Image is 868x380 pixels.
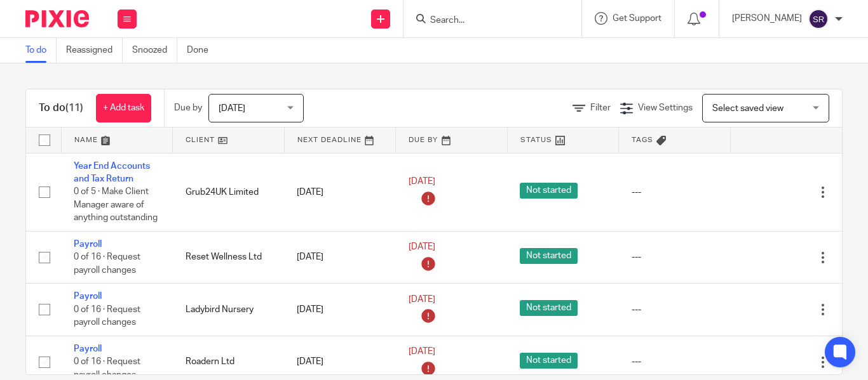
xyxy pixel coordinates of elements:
h1: To do [39,102,83,115]
div: --- [632,251,718,263]
span: View Settings [638,103,693,112]
p: [PERSON_NAME] [732,12,802,25]
span: [DATE] [409,243,435,252]
span: Not started [520,248,578,264]
span: [DATE] [409,347,435,356]
a: Year End Accounts and Tax Return [74,162,150,183]
a: + Add task [96,94,151,122]
span: Not started [520,183,578,199]
span: [DATE] [219,104,245,113]
span: [DATE] [409,178,435,187]
span: Tags [632,136,653,143]
a: Payroll [74,292,102,301]
div: --- [632,355,718,368]
a: Done [187,38,218,63]
span: Select saved view [712,104,783,113]
td: Ladybird Nursery [173,284,285,336]
div: --- [632,303,718,316]
td: [DATE] [284,284,396,336]
img: Pixie [25,10,89,27]
span: Filter [590,103,611,112]
span: 0 of 16 · Request payroll changes [74,305,140,327]
a: Reassigned [66,38,123,63]
a: Snoozed [132,38,177,63]
a: Payroll [74,240,102,249]
td: [DATE] [284,153,396,231]
td: Grub24UK Limited [173,153,285,231]
span: [DATE] [409,295,435,304]
img: svg%3E [808,9,829,29]
input: Search [429,15,543,27]
td: [DATE] [284,231,396,283]
div: --- [632,186,718,199]
td: Reset Wellness Ltd [173,231,285,283]
span: Not started [520,300,578,316]
span: 0 of 16 · Request payroll changes [74,252,140,275]
span: 0 of 5 · Make Client Manager aware of anything outstanding [74,187,158,222]
span: 0 of 16 · Request payroll changes [74,357,140,379]
span: Not started [520,353,578,369]
span: (11) [65,103,83,113]
a: Payroll [74,344,102,353]
p: Due by [174,102,202,114]
span: Get Support [613,14,661,23]
a: To do [25,38,57,63]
